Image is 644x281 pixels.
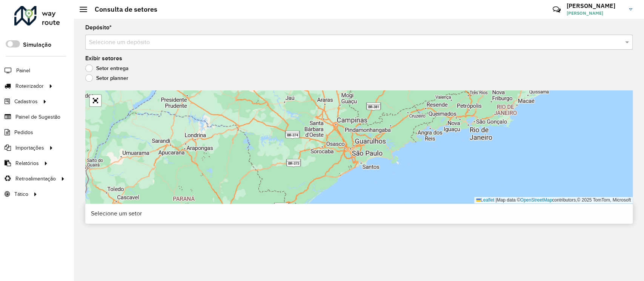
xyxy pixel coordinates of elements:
[15,113,60,121] span: Painel de Sugestão
[15,144,44,152] span: Importações
[567,10,623,17] span: [PERSON_NAME]
[14,190,28,198] span: Tático
[23,40,51,49] label: Simulação
[85,74,128,82] label: Setor planner
[85,54,122,63] label: Exibir setores
[90,95,101,106] a: Abrir mapa em tela cheia
[87,5,157,14] h2: Consulta de setores
[85,64,129,72] label: Setor entrega
[15,159,39,167] span: Relatórios
[567,2,623,9] h3: [PERSON_NAME]
[85,23,112,32] label: Depósito
[520,197,552,203] a: OpenStreetMap
[495,197,496,203] span: |
[14,128,33,136] span: Pedidos
[85,203,633,224] div: Selecione um setor
[549,2,565,18] a: Contato Rápido
[476,197,494,203] a: Leaflet
[474,197,633,203] div: Map data © contributors,© 2025 TomTom, Microsoft
[15,175,56,183] span: Retroalimentação
[16,67,30,75] span: Painel
[14,98,38,105] span: Cadastros
[15,82,44,90] span: Roteirizador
